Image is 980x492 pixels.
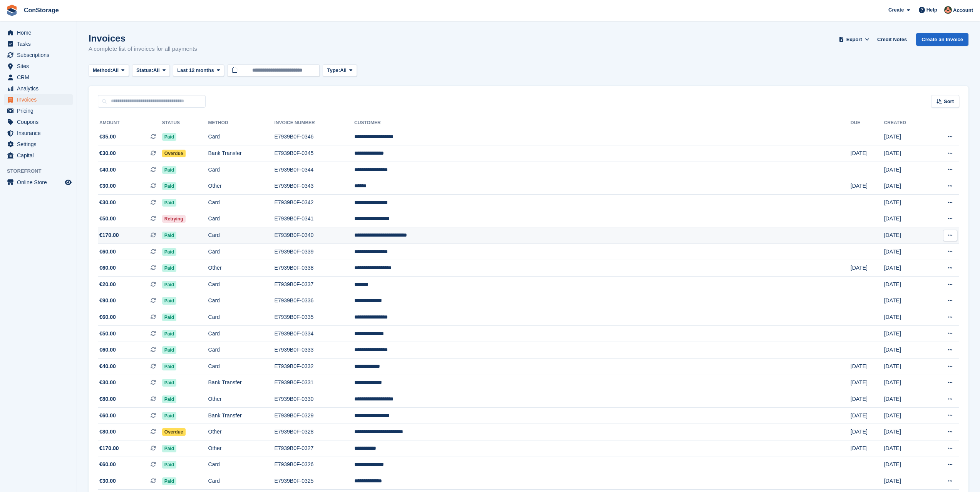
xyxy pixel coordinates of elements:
[17,105,63,116] span: Pricing
[208,440,275,457] td: Other
[851,407,884,424] td: [DATE]
[93,67,112,74] span: Method:
[17,117,63,127] span: Coupons
[99,460,116,469] span: €60.00
[162,412,176,420] span: Paid
[884,375,928,391] td: [DATE]
[99,280,116,289] span: €20.00
[4,105,73,116] a: menu
[4,150,73,161] a: menu
[4,139,73,150] a: menu
[274,325,354,342] td: E7939B0F-0334
[162,379,176,387] span: Paid
[162,264,176,272] span: Paid
[274,375,354,391] td: E7939B0F-0331
[112,67,119,74] span: All
[851,359,884,375] td: [DATE]
[208,227,275,244] td: Card
[98,117,162,129] th: Amount
[884,260,928,277] td: [DATE]
[21,4,62,17] a: ConStorage
[162,314,176,321] span: Paid
[884,145,928,162] td: [DATE]
[884,211,928,227] td: [DATE]
[17,177,63,188] span: Online Store
[851,260,884,277] td: [DATE]
[274,260,354,277] td: E7939B0F-0338
[327,67,340,74] span: Type:
[274,424,354,440] td: E7939B0F-0328
[851,375,884,391] td: [DATE]
[208,407,275,424] td: Bank Transfer
[846,36,862,43] span: Export
[89,45,197,53] p: A complete list of invoices for all payments
[99,379,116,387] span: €30.00
[99,297,116,305] span: €90.00
[274,195,354,211] td: E7939B0F-0342
[173,64,224,77] button: Last 12 months
[884,359,928,375] td: [DATE]
[17,150,63,161] span: Capital
[874,33,910,46] a: Credit Notes
[99,477,116,485] span: €30.00
[17,61,63,72] span: Sites
[132,64,170,77] button: Status: All
[17,83,63,94] span: Analytics
[4,61,73,72] a: menu
[6,5,18,16] img: stora-icon-8386f47178a22dfd0bd8f6a31ec36ba5ce8667c1dd55bd0f319d3a0aa187defe.svg
[851,178,884,195] td: [DATE]
[162,445,176,452] span: Paid
[208,145,275,162] td: Bank Transfer
[162,248,176,256] span: Paid
[944,98,954,105] span: Sort
[89,64,129,77] button: Method: All
[162,461,176,469] span: Paid
[323,64,357,77] button: Type: All
[884,457,928,473] td: [DATE]
[4,83,73,94] a: menu
[274,391,354,408] td: E7939B0F-0330
[208,129,275,145] td: Card
[4,50,73,60] a: menu
[89,33,197,43] h1: Invoices
[274,117,354,129] th: Invoice Number
[162,133,176,141] span: Paid
[884,407,928,424] td: [DATE]
[162,330,176,338] span: Paid
[99,133,116,141] span: €35.00
[274,359,354,375] td: E7939B0F-0332
[208,260,275,277] td: Other
[99,231,119,239] span: €170.00
[17,27,63,38] span: Home
[274,162,354,178] td: E7939B0F-0344
[99,395,116,403] span: €80.00
[274,243,354,260] td: E7939B0F-0339
[162,199,176,207] span: Paid
[354,117,851,129] th: Customer
[884,178,928,195] td: [DATE]
[926,6,937,14] span: Help
[4,128,73,138] a: menu
[208,293,275,309] td: Card
[99,166,116,174] span: €40.00
[162,346,176,354] span: Paid
[916,33,968,46] a: Create an Invoice
[99,248,116,256] span: €60.00
[208,277,275,293] td: Card
[884,293,928,309] td: [DATE]
[17,50,63,60] span: Subscriptions
[274,145,354,162] td: E7939B0F-0345
[99,330,116,338] span: €50.00
[208,375,275,391] td: Bank Transfer
[162,215,186,223] span: Retrying
[884,227,928,244] td: [DATE]
[4,117,73,127] a: menu
[7,167,77,175] span: Storefront
[99,412,116,420] span: €60.00
[884,162,928,178] td: [DATE]
[136,67,153,74] span: Status:
[99,149,116,157] span: €30.00
[4,72,73,83] a: menu
[884,325,928,342] td: [DATE]
[274,457,354,473] td: E7939B0F-0326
